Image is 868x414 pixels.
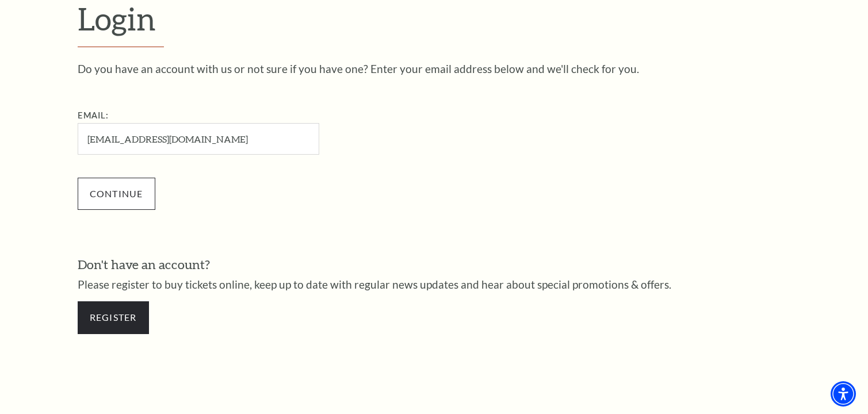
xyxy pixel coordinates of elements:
input: Submit button [78,178,155,210]
a: Register [78,301,149,333]
p: Please register to buy tickets online, keep up to date with regular news updates and hear about s... [78,279,791,290]
input: Required [78,123,319,155]
div: Accessibility Menu [831,381,856,407]
p: Do you have an account with us or not sure if you have one? Enter your email address below and we... [78,63,791,74]
h3: Don't have an account? [78,256,791,274]
label: Email: [78,110,109,120]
